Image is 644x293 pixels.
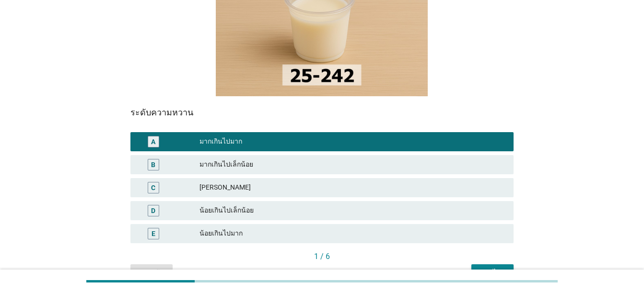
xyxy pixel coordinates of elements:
[199,228,506,239] div: น้อยเกินไปมาก
[130,251,514,262] div: 1 / 6
[199,136,506,147] div: มากเกินไปมาก
[471,264,514,282] button: ต่อไป
[199,182,506,193] div: [PERSON_NAME]
[151,159,155,169] div: B
[130,106,514,119] div: ระดับความหวาน
[152,228,155,238] div: E
[199,159,506,170] div: มากเกินไปเล็กน้อย
[151,205,155,215] div: D
[151,182,155,192] div: C
[151,136,155,146] div: A
[479,268,506,278] div: ต่อไป
[199,205,506,216] div: น้อยเกินไปเล็กน้อย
